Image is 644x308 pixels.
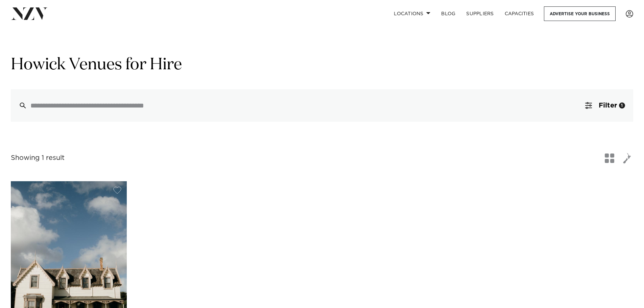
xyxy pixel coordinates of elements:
[11,7,48,20] img: nzv-logo.png
[577,89,633,122] button: Filter1
[11,153,65,163] div: Showing 1 result
[11,54,633,76] h1: Howick Venues for Hire
[499,6,540,21] a: Capacities
[388,6,436,21] a: Locations
[619,102,625,109] div: 1
[436,6,461,21] a: BLOG
[544,6,616,21] a: Advertise your business
[461,6,499,21] a: SUPPLIERS
[599,102,617,109] span: Filter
